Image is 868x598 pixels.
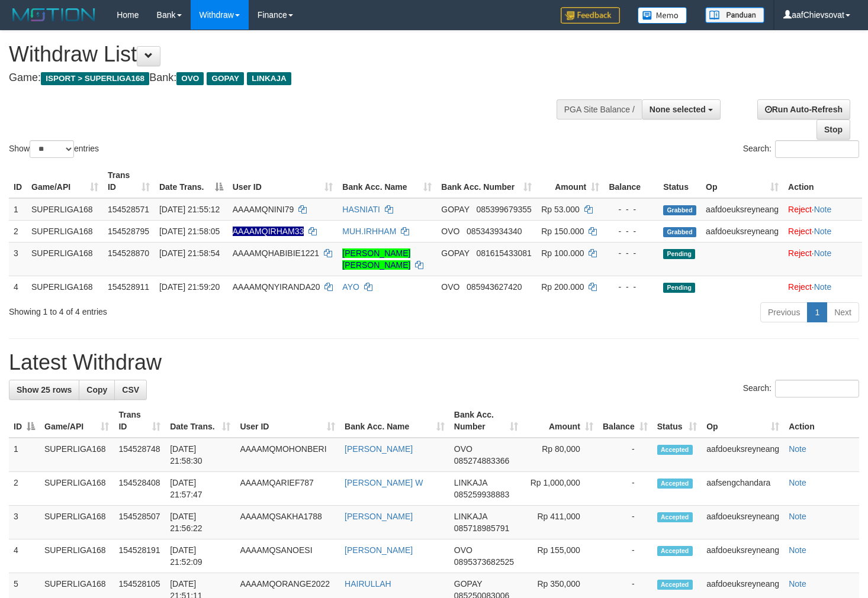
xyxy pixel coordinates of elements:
[652,404,702,438] th: Status: activate to sort column ascending
[701,198,783,221] td: aafdoeuksreyneang
[743,380,859,397] label: Search:
[827,302,859,322] a: Next
[114,506,165,539] td: 154528507
[702,472,784,506] td: aafsengchandara
[598,472,652,506] td: -
[598,438,652,472] td: -
[702,404,784,438] th: Op: activate to sort column ascending
[788,248,812,258] a: Reject
[541,282,584,292] span: Rp 200.000
[598,404,652,438] th: Balance: activate to sort column ascending
[523,404,598,438] th: Amount: activate to sort column ascending
[40,404,114,438] th: Game/API: activate to sort column ascending
[9,72,567,84] h4: Game: Bank:
[783,164,862,198] th: Action
[103,164,155,198] th: Trans ID: activate to sort column ascending
[441,282,459,292] span: OVO
[9,506,40,539] td: 3
[9,220,27,242] td: 2
[789,579,806,589] a: Note
[342,248,410,270] a: [PERSON_NAME] [PERSON_NAME]
[9,351,859,374] h1: Latest Withdraw
[9,242,27,276] td: 3
[816,119,850,140] a: Stop
[814,282,832,292] a: Note
[27,242,103,276] td: SUPERLIGA168
[541,227,584,236] span: Rp 150.000
[783,276,862,298] td: ·
[441,205,469,214] span: GOPAY
[17,385,72,395] span: Show 25 rows
[247,72,291,85] span: LINKAJA
[743,140,859,158] label: Search:
[114,404,165,438] th: Trans ID: activate to sort column ascending
[454,478,487,487] span: LINKAJA
[9,276,27,298] td: 4
[609,247,654,259] div: - - -
[814,248,832,258] a: Note
[788,205,812,214] a: Reject
[9,472,40,506] td: 2
[523,539,598,573] td: Rp 155,000
[9,198,27,221] td: 1
[541,205,580,214] span: Rp 53.000
[523,438,598,472] td: Rp 80,000
[783,198,862,221] td: ·
[9,380,79,400] a: Show 25 rows
[165,506,235,539] td: [DATE] 21:56:22
[9,164,27,198] th: ID
[27,220,103,242] td: SUPERLIGA168
[108,227,149,236] span: 154528795
[467,227,522,236] span: Copy 085343934340 to clipboard
[27,164,103,198] th: Game/API: activate to sort column ascending
[454,557,514,567] span: Copy 0895373682525 to clipboard
[663,205,696,215] span: Grabbed
[436,164,536,198] th: Bank Acc. Number: activate to sort column ascending
[454,456,509,466] span: Copy 085274883366 to clipboard
[345,444,413,454] a: [PERSON_NAME]
[638,7,687,24] img: Button%20Memo.svg
[702,506,784,539] td: aafdoeuksreyneang
[340,404,449,438] th: Bank Acc. Name: activate to sort column ascending
[650,105,706,114] span: None selected
[663,249,695,259] span: Pending
[789,444,806,454] a: Note
[598,506,652,539] td: -
[40,438,114,472] td: SUPERLIGA168
[159,205,220,214] span: [DATE] 21:55:12
[789,545,806,555] a: Note
[235,404,340,438] th: User ID: activate to sort column ascending
[814,205,832,214] a: Note
[454,545,472,555] span: OVO
[598,539,652,573] td: -
[814,227,832,236] a: Note
[657,512,693,522] span: Accepted
[233,282,320,292] span: AAAAMQNYIRANDA20
[235,438,340,472] td: AAAAMQMOHONBERI
[784,404,859,438] th: Action
[454,512,487,521] span: LINKAJA
[165,404,235,438] th: Date Trans.: activate to sort column ascending
[40,506,114,539] td: SUPERLIGA168
[235,506,340,539] td: AAAAMQSAKHA1788
[441,227,459,236] span: OVO
[114,472,165,506] td: 154528408
[9,301,353,318] div: Showing 1 to 4 of 4 entries
[165,472,235,506] td: [DATE] 21:57:47
[557,99,642,119] div: PGA Site Balance /
[541,248,584,258] span: Rp 100.000
[701,164,783,198] th: Op: activate to sort column ascending
[657,479,693,489] span: Accepted
[165,539,235,573] td: [DATE] 21:52:09
[604,164,658,198] th: Balance
[345,545,413,555] a: [PERSON_NAME]
[705,7,764,23] img: panduan.png
[657,546,693,556] span: Accepted
[86,385,107,395] span: Copy
[702,438,784,472] td: aafdoeuksreyneang
[454,490,509,499] span: Copy 085259938883 to clipboard
[40,472,114,506] td: SUPERLIGA168
[108,248,149,258] span: 154528870
[701,220,783,242] td: aafdoeuksreyneang
[788,227,812,236] a: Reject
